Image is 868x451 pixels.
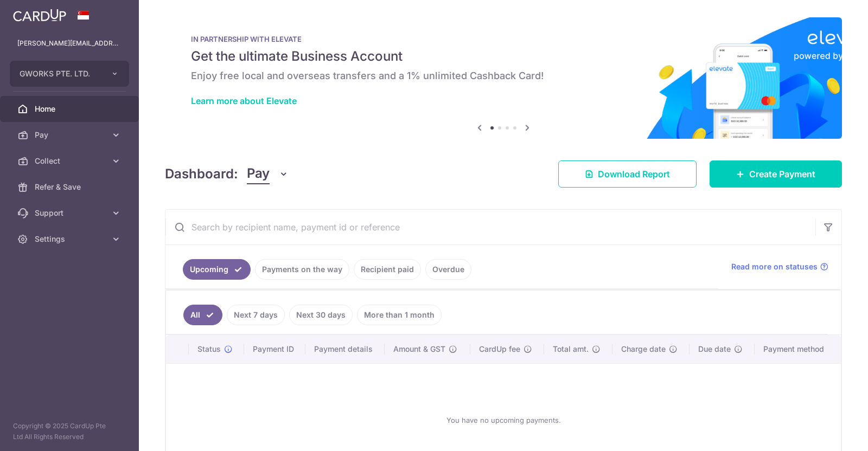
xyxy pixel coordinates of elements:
span: GWORKS PTE. LTD. [20,68,100,79]
span: Charge date [621,344,666,355]
span: Pay [35,130,106,140]
a: Next 30 days [289,305,353,325]
h5: Get the ultimate Business Account [191,48,816,65]
span: Due date [698,344,731,355]
a: Recipient paid [354,259,421,280]
h6: Enjoy free local and overseas transfers and a 1% unlimited Cashback Card! [191,69,816,82]
span: Collect [35,156,106,166]
a: All [183,305,222,325]
span: CardUp fee [479,344,520,355]
span: Read more on statuses [731,261,818,272]
a: Create Payment [710,160,842,188]
img: Renovation banner [165,17,842,139]
button: Pay [247,164,289,184]
span: Pay [247,164,270,184]
span: Status [197,344,221,355]
img: CardUp [13,9,66,22]
span: Download Report [598,167,670,181]
p: IN PARTNERSHIP WITH ELEVATE [191,35,816,43]
a: Next 7 days [227,305,285,325]
span: Support [35,208,106,218]
a: Upcoming [183,259,251,280]
input: Search by recipient name, payment id or reference [165,210,815,244]
a: Overdue [425,259,471,280]
span: Settings [35,234,106,244]
a: Read more on statuses [731,261,828,272]
th: Payment ID [244,335,305,363]
th: Payment details [305,335,385,363]
span: Create Payment [749,167,815,181]
button: GWORKS PTE. LTD. [10,61,129,87]
a: More than 1 month [357,305,442,325]
span: Amount & GST [393,344,445,355]
a: Learn more about Elevate [191,95,297,106]
a: Payments on the way [255,259,349,280]
span: Home [35,104,106,114]
th: Payment method [755,335,841,363]
a: Download Report [558,160,697,188]
span: Refer & Save [35,182,106,192]
p: [PERSON_NAME][EMAIL_ADDRESS][DOMAIN_NAME] [17,38,122,49]
span: Total amt. [553,344,589,355]
h4: Dashboard: [165,164,238,184]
